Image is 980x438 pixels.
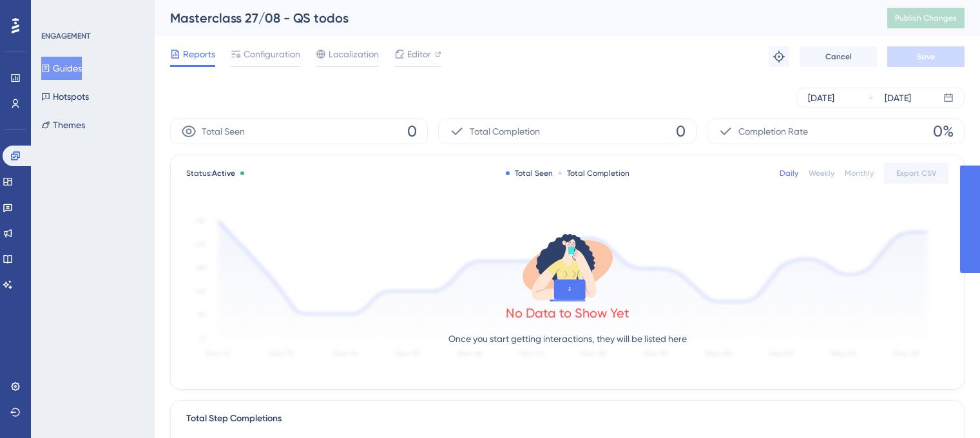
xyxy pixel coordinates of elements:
[845,168,874,178] div: Monthly
[212,169,235,178] span: Active
[933,121,954,142] span: 0%
[329,46,379,62] span: Localization
[887,8,965,28] button: Publish Changes
[506,304,629,322] div: No Data to Show Yet
[738,124,808,139] span: Completion Rate
[809,168,834,178] div: Weekly
[896,168,937,178] span: Export CSV
[244,46,300,62] span: Configuration
[41,31,90,41] div: ENGAGEMENT
[470,124,540,139] span: Total Completion
[676,121,686,142] span: 0
[41,57,82,80] button: Guides
[170,9,855,27] div: Masterclass 27/08 - QS todos
[885,90,911,106] div: [DATE]
[41,85,89,108] button: Hotspots
[41,113,85,137] button: Themes
[884,163,948,184] button: Export CSV
[780,168,798,178] div: Daily
[183,46,215,62] span: Reports
[407,46,431,62] span: Editor
[506,168,553,178] div: Total Seen
[558,168,629,178] div: Total Completion
[926,387,965,426] iframe: UserGuiding AI Assistant Launcher
[825,52,852,62] span: Cancel
[186,168,235,178] span: Status:
[887,46,965,67] button: Save
[407,121,417,142] span: 0
[917,52,935,62] span: Save
[808,90,834,106] div: [DATE]
[186,411,282,426] div: Total Step Completions
[895,13,957,23] span: Publish Changes
[800,46,877,67] button: Cancel
[202,124,245,139] span: Total Seen
[448,331,687,347] p: Once you start getting interactions, they will be listed here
